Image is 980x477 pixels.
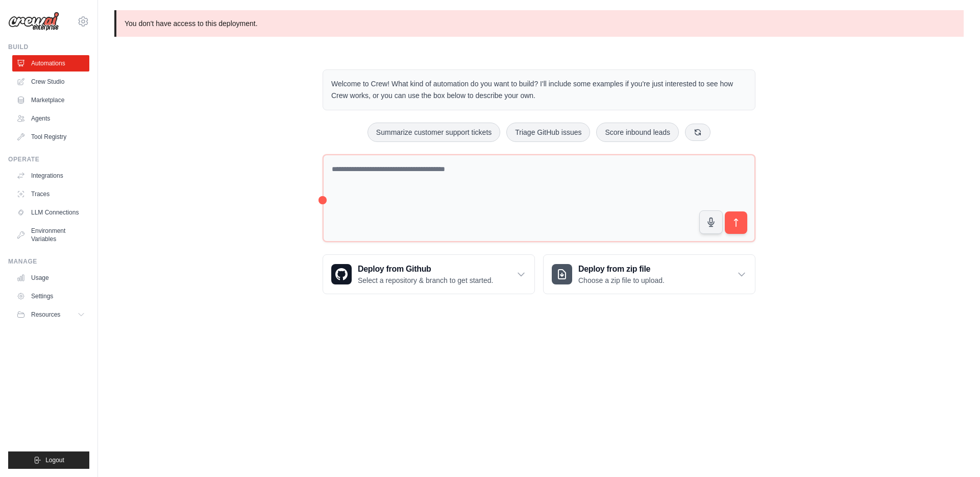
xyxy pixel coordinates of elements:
[358,275,493,285] p: Select a repository & branch to get started.
[8,257,89,266] div: Manage
[12,74,89,90] a: Crew Studio
[12,168,89,184] a: Integrations
[506,123,590,142] button: Triage GitHub issues
[12,270,89,286] a: Usage
[596,123,679,142] button: Score inbound leads
[8,43,89,51] div: Build
[8,12,59,31] img: Logo
[12,55,89,71] a: Automations
[12,186,89,202] a: Traces
[12,110,89,127] a: Agents
[114,10,964,37] p: You don't have access to this deployment.
[578,263,665,275] h3: Deploy from zip file
[358,263,493,275] h3: Deploy from Github
[12,223,89,247] a: Environment Variables
[12,92,89,108] a: Marketplace
[331,78,747,102] p: Welcome to Crew! What kind of automation do you want to build? I'll include some examples if you'...
[12,288,89,304] a: Settings
[8,451,89,469] button: Logout
[12,129,89,145] a: Tool Registry
[8,155,89,163] div: Operate
[12,306,89,323] button: Resources
[578,275,665,285] p: Choose a zip file to upload.
[367,123,500,142] button: Summarize customer support tickets
[31,311,60,319] span: Resources
[45,456,64,464] span: Logout
[12,204,89,221] a: LLM Connections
